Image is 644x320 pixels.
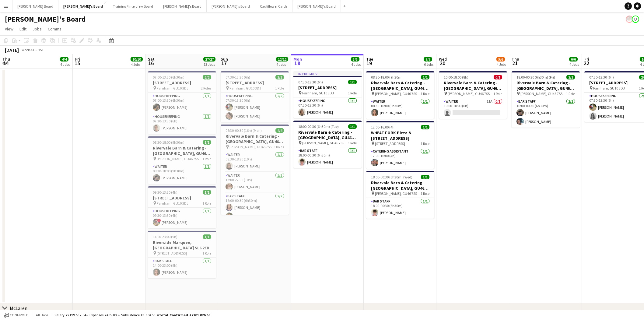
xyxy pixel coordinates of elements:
span: Fri [584,56,589,62]
span: 14:00-23:00 (9h) [153,234,177,239]
app-card-role: BAR STAFF1/118:00-00:30 (6h30m)[PERSON_NAME] [293,147,362,168]
div: 10:00-18:00 (8h)0/1Rivervale Barn & Catering - [GEOGRAPHIC_DATA], GU46 7SS [PERSON_NAME], GU46 7S... [439,71,507,119]
span: Farnham, GU10 3DJ [157,86,188,90]
span: 1/1 [421,75,429,79]
span: 1 Role [421,141,429,146]
span: Farnham, GU10 3DJ [302,91,334,95]
span: Sat [148,56,155,62]
span: [PERSON_NAME], GU46 7SS [229,145,271,149]
a: Edit [17,25,29,33]
h3: Rivervale Barn & Catering - [GEOGRAPHIC_DATA], GU46 7SS [148,145,216,156]
span: 1 Role [421,91,429,96]
span: Jobs [33,26,42,32]
h3: [STREET_ADDRESS] [221,80,289,86]
span: 1/1 [203,190,211,195]
app-card-role: BAR STAFF1/114:00-23:00 (9h)[PERSON_NAME] [148,258,216,278]
span: 27/27 [203,57,215,62]
span: 15 [74,60,80,67]
h1: [PERSON_NAME]'s Board [5,15,86,24]
span: 1 Role [348,141,357,145]
span: Thu [2,56,10,62]
span: 12/12 [276,57,288,62]
app-card-role: Housekeeping2/207:30-13:30 (6h)[PERSON_NAME][PERSON_NAME] [221,93,289,122]
app-job-card: 14:00-23:00 (9h)1/1Riverside Marquee, [GEOGRAPHIC_DATA] SL6 2ED [STREET_ADDRESS]1 RoleBAR STAFF1/... [148,231,216,278]
span: Farnham, GU10 3DJ [229,86,261,90]
span: 18 [292,60,302,67]
div: 13 Jobs [204,62,215,67]
span: 1 Role [566,91,575,96]
span: 1 Role [421,191,429,196]
span: 5/5 [351,57,359,62]
div: 4 Jobs [569,62,579,67]
span: View [5,26,13,32]
span: 7/7 [424,57,432,62]
app-job-card: 12:00-16:00 (4h)1/1WHEAT FORK Pizza & [STREET_ADDRESS] [STREET_ADDRESS]1 RoleCatering Assistant1/... [366,121,434,169]
span: 4/4 [60,57,68,62]
span: [PERSON_NAME], GU46 7SS [448,91,490,96]
tcxspan: Call 201 026.55 via 3CX [193,313,210,317]
span: 21 [511,60,519,67]
h3: Rivervale Barn & Catering - [GEOGRAPHIC_DATA], GU46 7SS [221,133,289,144]
span: 1/1 [421,175,429,179]
h3: [STREET_ADDRESS] [148,195,216,201]
button: Cauliflower Cards [255,0,292,12]
div: In progress [293,71,362,76]
h3: Rivervale Barn & Catering - [GEOGRAPHIC_DATA], GU46 7SS [512,80,580,91]
span: Mon [293,56,302,62]
app-card-role: Housekeeping1/107:30-13:30 (6h)[PERSON_NAME] [148,113,216,134]
span: Week 33 [20,47,35,52]
span: 2/2 [566,75,575,79]
app-card-role: BAR STAFF2/218:00-00:30 (6h30m)[PERSON_NAME][PERSON_NAME] [221,193,289,222]
app-job-card: 18:00-00:30 (6h30m) (Wed)1/1Rivervale Barn & Catering - [GEOGRAPHIC_DATA], GU46 7SS [PERSON_NAME]... [366,171,434,219]
span: 1 Role [202,251,211,255]
span: 18:00-00:30 (6h30m) (Tue) [298,124,339,129]
app-card-role: Housekeeping1/107:00-13:30 (6h30m)[PERSON_NAME] [148,93,216,113]
span: 18:00-00:30 (6h30m) (Fri) [516,75,555,79]
span: 2 Roles [201,86,211,90]
h3: Riverside Marquee, [GEOGRAPHIC_DATA] SL6 2ED [148,240,216,251]
span: 07:30-13:30 (6h) [226,75,250,79]
span: 1/1 [348,124,357,129]
span: 6/6 [569,57,578,62]
app-card-role: Waiter1/108:30-18:00 (9h30m)[PERSON_NAME] [148,163,216,184]
span: [STREET_ADDRESS] [157,251,187,255]
div: 07:00-13:30 (6h30m)2/2[STREET_ADDRESS] Farnham, GU10 3DJ2 RolesHousekeeping1/107:00-13:30 (6h30m)... [148,71,216,134]
app-job-card: 07:30-13:30 (6h)2/2[STREET_ADDRESS] Farnham, GU10 3DJ1 RoleHousekeeping2/207:30-13:30 (6h)[PERSON... [221,71,289,122]
span: 10:00-18:00 (8h) [444,75,468,79]
h3: [STREET_ADDRESS] [293,85,362,90]
span: Comms [48,26,61,32]
a: View [2,25,16,33]
span: 1 Role [493,91,502,96]
span: 08:30-18:00 (9h30m) [371,75,403,79]
span: 1 Role [275,86,284,90]
span: 1/1 [421,125,429,129]
span: 1 Role [202,201,211,206]
app-job-card: 09:30-13:30 (4h)1/1[STREET_ADDRESS] Farnham, GU10 3DJ1 RoleHousekeeping1/109:30-13:30 (4h)![PERSO... [148,186,216,228]
div: 4 Jobs [276,62,288,67]
div: 6 Jobs [424,62,433,67]
button: [PERSON_NAME]'s Board [292,0,341,12]
span: 1 Role [348,91,357,95]
app-card-role: Housekeeping1/109:30-13:30 (4h)![PERSON_NAME] [148,208,216,228]
span: 08:30-00:30 (16h) (Mon) [226,128,262,133]
button: [PERSON_NAME] Board [12,0,58,12]
span: [PERSON_NAME], GU46 7SS [375,191,417,196]
app-job-card: 18:00-00:30 (6h30m) (Tue)1/1Rivervale Barn & Catering - [GEOGRAPHIC_DATA], GU46 7SS [PERSON_NAME]... [293,121,362,168]
span: Farnham, GU10 3DJ [157,201,188,206]
app-job-card: 08:30-18:00 (9h30m)1/1Rivervale Barn & Catering - [GEOGRAPHIC_DATA], GU46 7SS [PERSON_NAME], GU46... [148,136,216,184]
app-job-card: 08:30-00:30 (16h) (Mon)4/4Rivervale Barn & Catering - [GEOGRAPHIC_DATA], GU46 7SS [PERSON_NAME], ... [221,125,289,215]
app-job-card: 08:30-18:00 (9h30m)1/1Rivervale Barn & Catering - [GEOGRAPHIC_DATA], GU46 7SS [PERSON_NAME], GU46... [366,71,434,119]
a: Comms [45,25,64,33]
h3: [STREET_ADDRESS] [148,80,216,86]
h3: Rivervale Barn & Catering - [GEOGRAPHIC_DATA], GU46 7SS [366,180,434,191]
app-user-avatar: Jakub Zalibor [626,16,633,23]
span: 07:30-13:30 (6h) [589,75,614,79]
span: 16 [147,60,155,67]
h3: Rivervale Barn & Catering - [GEOGRAPHIC_DATA], GU46 7SS [293,129,362,140]
app-job-card: In progress07:30-13:30 (6h)1/1[STREET_ADDRESS] Farnham, GU10 3DJ1 RoleHousekeeping1/107:30-13:30 ... [293,71,362,118]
